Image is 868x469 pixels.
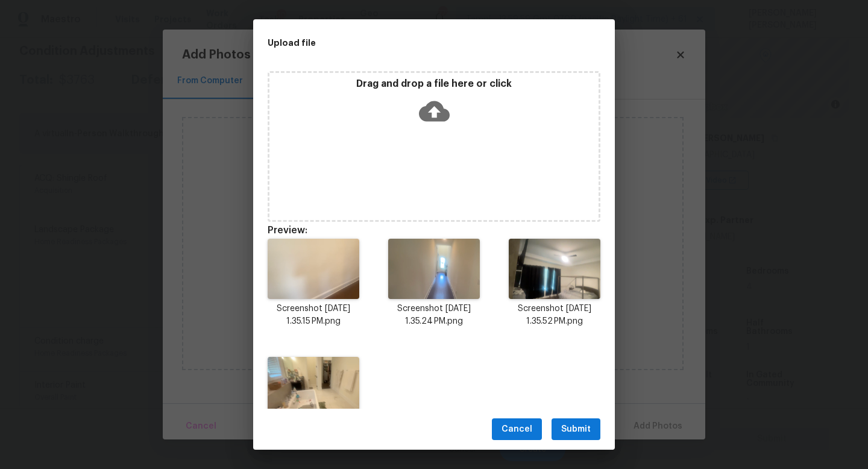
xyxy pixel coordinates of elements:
[268,239,359,299] img: wYgf8PRRLdUfO7PhUAAAAASUVORK5CYII=
[268,357,359,417] img: wdWhDpmy3sCMQAAAABJRU5ErkJggg==
[492,418,542,441] button: Cancel
[561,422,591,437] span: Submit
[268,303,359,328] p: Screenshot [DATE] 1.35.15 PM.png
[388,239,480,299] img: r5XG5m29N+V1P+cl7NgTkznWfHSca3YDNvnXyC3x04pFy+gAAAAAElFTkSuQmCC
[268,36,546,49] h2: Upload file
[502,422,532,437] span: Cancel
[388,303,480,328] p: Screenshot [DATE] 1.35.24 PM.png
[269,78,599,90] p: Drag and drop a file here or click
[552,418,600,441] button: Submit
[509,239,600,299] img: 6yV0TH7q+gAAAABJRU5ErkJggg==
[509,303,600,328] p: Screenshot [DATE] 1.35.52 PM.png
